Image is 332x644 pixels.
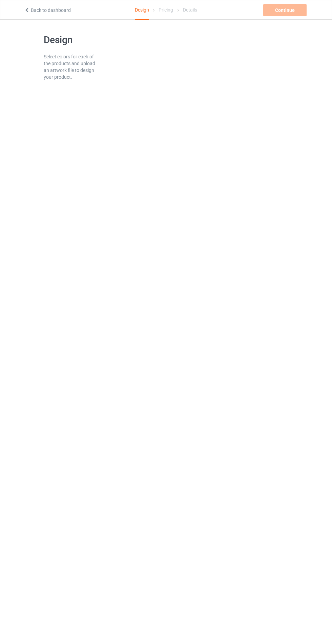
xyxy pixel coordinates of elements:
[183,0,197,19] div: Details
[24,7,71,13] a: Back to dashboard
[44,53,98,80] div: Select colors for each of the products and upload an artwork file to design your product.
[159,0,173,19] div: Pricing
[135,0,149,20] div: Design
[44,34,98,46] h1: Design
